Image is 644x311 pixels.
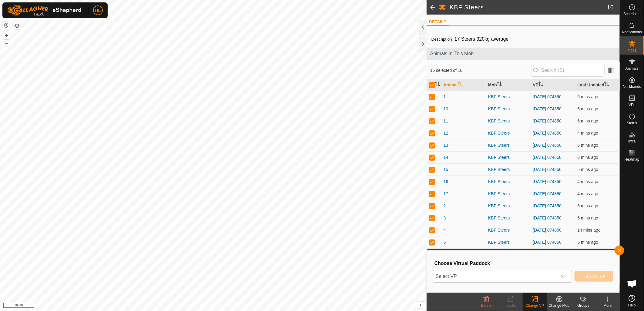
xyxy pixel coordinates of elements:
[444,203,446,209] span: 2
[538,82,543,87] p-sorticon: Activate to sort
[595,303,620,308] div: More
[444,191,448,197] span: 17
[578,203,598,208] span: 18 Sept 2025, 9:03 am
[575,79,620,91] th: Last Updated
[13,22,21,29] button: Map Layers
[578,191,598,196] span: 18 Sept 2025, 9:04 am
[623,85,641,89] span: Neckbands
[578,143,598,148] span: 18 Sept 2025, 9:02 am
[578,240,598,245] span: 18 Sept 2025, 9:03 am
[578,179,598,184] span: 18 Sept 2025, 9:04 am
[578,119,598,123] span: 18 Sept 2025, 9:03 am
[452,34,511,44] span: 17 Steers 320kg average
[571,303,595,308] div: Groups
[7,5,83,16] img: Gallagher Logo
[430,50,616,57] span: Animals in This Mob
[533,167,562,172] a: [DATE] 074850
[623,275,641,293] div: Open chat
[431,37,452,42] label: Description
[578,106,598,111] span: 18 Sept 2025, 9:04 am
[578,167,598,172] span: 18 Sept 2025, 9:03 am
[523,303,547,308] div: Change VP
[434,260,613,266] h3: Choose Virtual Paddock
[417,302,424,308] button: i
[578,94,598,99] span: 18 Sept 2025, 9:03 am
[488,106,528,112] div: KBF Steers
[627,121,637,125] span: Status
[3,40,10,47] button: –
[623,12,640,16] span: Schedules
[458,82,463,87] p-sorticon: Activate to sort
[578,131,598,135] span: 18 Sept 2025, 9:04 am
[444,94,446,100] span: 1
[557,270,569,283] div: dropdown trigger
[441,79,486,91] th: Animal
[582,274,606,279] span: Turn On VP
[444,166,448,173] span: 15
[444,215,446,221] span: 3
[620,293,644,309] a: Help
[533,216,562,220] a: [DATE] 074850
[622,30,642,34] span: Notifications
[533,131,562,135] a: [DATE] 074850
[95,7,101,14] span: HE
[189,303,212,309] a: Privacy Policy
[444,239,446,246] span: 5
[533,155,562,160] a: [DATE] 074850
[533,228,562,232] a: [DATE] 074850
[626,67,639,70] span: Animals
[219,303,237,309] a: Contact Us
[533,191,562,196] a: [DATE] 074850
[533,143,562,148] a: [DATE] 074850
[547,303,571,308] div: Change Mob
[629,103,635,107] span: VPs
[607,3,614,12] span: 16
[533,94,562,99] a: [DATE] 074850
[488,94,528,100] div: KBF Steers
[533,119,562,123] a: [DATE] 074850
[488,118,528,124] div: KBF Steers
[628,139,636,143] span: Infra
[420,302,421,307] span: i
[625,158,639,161] span: Heatmap
[427,19,449,26] li: DETAILS
[444,130,448,136] span: 12
[488,215,528,221] div: KBF Steers
[3,32,10,39] button: +
[575,271,613,282] button: Turn On VP
[444,118,448,124] span: 11
[430,67,531,74] span: 16 selected of 16
[628,48,636,52] span: Mobs
[444,227,446,233] span: 4
[488,154,528,161] div: KBF Steers
[486,79,530,91] th: Mob
[435,82,440,87] p-sorticon: Activate to sort
[488,166,528,173] div: KBF Steers
[533,106,562,111] a: [DATE] 074850
[433,270,557,283] span: Select VP
[488,179,528,185] div: KBF Steers
[488,239,528,246] div: KBF Steers
[497,82,502,87] p-sorticon: Activate to sort
[444,142,448,149] span: 13
[531,64,605,77] input: Search (S)
[533,240,562,245] a: [DATE] 074850
[530,79,575,91] th: VP
[481,303,492,308] span: Delete
[444,154,448,161] span: 14
[444,179,448,185] span: 16
[488,142,528,149] div: KBF Steers
[604,82,609,87] p-sorticon: Activate to sort
[533,179,562,184] a: [DATE] 074850
[578,155,598,160] span: 18 Sept 2025, 9:02 am
[578,216,598,220] span: 18 Sept 2025, 9:03 am
[488,191,528,197] div: KBF Steers
[533,203,562,208] a: [DATE] 074850
[3,22,10,29] button: Reset Map
[450,4,607,11] h2: KBF Steers
[578,228,601,232] span: 18 Sept 2025, 8:54 am
[488,227,528,233] div: KBF Steers
[488,130,528,136] div: KBF Steers
[488,203,528,209] div: KBF Steers
[444,106,448,112] span: 10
